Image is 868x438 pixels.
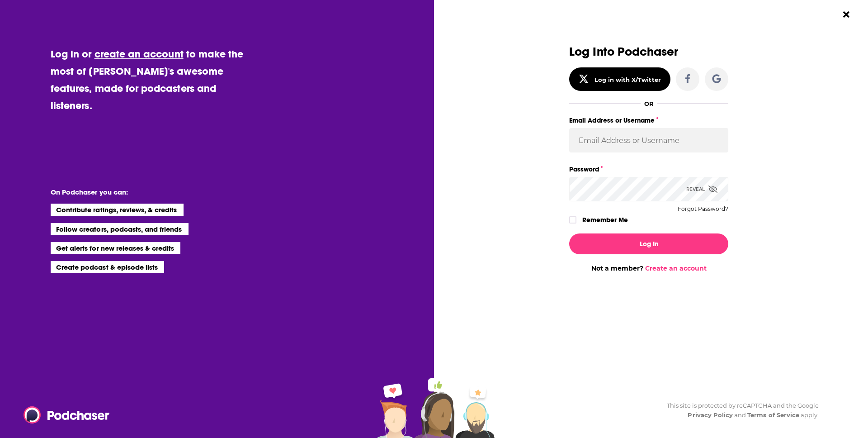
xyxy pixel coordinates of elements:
[645,264,707,272] a: Create an account
[24,406,103,424] a: Podchaser - Follow, Share and Rate Podcasts
[660,401,819,420] div: This site is protected by reCAPTCHA and the Google and apply.
[644,100,654,107] div: OR
[569,67,670,91] button: Log in with X/Twitter
[838,6,855,23] button: Close Button
[678,206,728,212] button: Forgot Password?
[569,128,728,152] input: Email Address or Username
[747,411,799,419] a: Terms of Service
[582,214,628,226] label: Remember Me
[51,188,231,196] li: On Podchaser you can:
[94,48,184,60] a: create an account
[569,163,728,175] label: Password
[51,242,180,254] li: Get alerts for new releases & credits
[569,233,728,254] button: Log In
[569,114,728,126] label: Email Address or Username
[24,406,110,424] img: Podchaser - Follow, Share and Rate Podcasts
[569,264,728,272] div: Not a member?
[51,204,184,215] li: Contribute ratings, reviews, & credits
[569,45,728,58] h3: Log Into Podchaser
[51,261,164,273] li: Create podcast & episode lists
[51,223,189,235] li: Follow creators, podcasts, and friends
[686,177,717,201] div: Reveal
[594,76,661,83] div: Log in with X/Twitter
[688,411,733,419] a: Privacy Policy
